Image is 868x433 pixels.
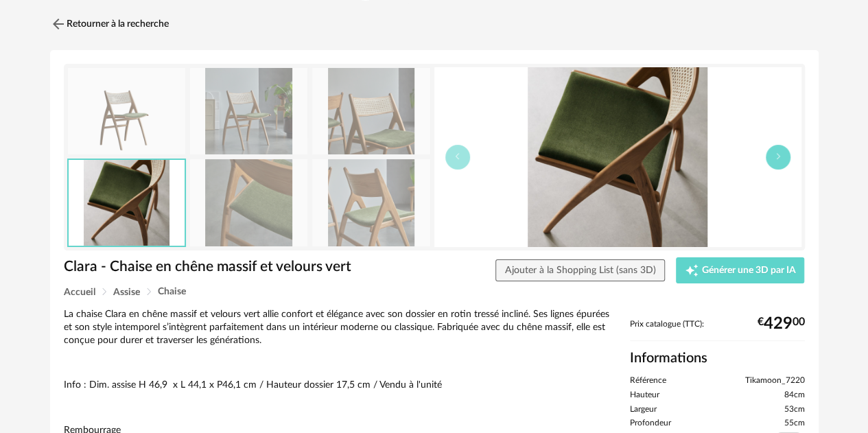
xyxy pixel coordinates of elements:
h2: Informations [630,349,805,367]
span: 55cm [784,418,805,429]
span: Creation icon [685,264,699,277]
img: chaise-en-chene-massif-et-velours-vert-7220-htm [190,68,308,155]
span: Chaise [158,287,186,296]
img: chaise-en-chene-massif-et-velours-vert-7220-htm [312,68,430,155]
img: chaise-en-chene-massif-et-velours-vert-7220-htm [190,159,308,246]
img: chaise-en-chene-massif-et-velours-vert-7220-htm [434,67,801,247]
img: chaise-en-chene-massif-et-velours-vert-7220-htm [312,159,430,246]
div: Prix catalogue (TTC): [630,319,805,342]
span: Assise [113,288,140,297]
span: Référence [630,375,666,386]
span: Accueil [64,288,95,297]
span: 429 [764,319,793,329]
img: chaise-en-chene-massif-et-velours-vert-7220-htm [69,160,185,246]
span: 53cm [784,404,805,415]
span: Largeur [630,404,657,415]
span: 84cm [784,390,805,401]
a: Retourner à la recherche [50,9,169,39]
div: Breadcrumb [64,287,805,297]
button: Ajouter à la Shopping List (sans 3D) [495,259,665,281]
p: Info : Dim. assise H 46,9 x L 44,1 x P46,1 cm / Hauteur dossier 17,5 cm / Vendu à l'unité [64,379,616,392]
span: Hauteur [630,390,659,401]
img: chaise-en-chene-massif-et-velours-vert [68,68,186,155]
p: La chaise Clara en chêne massif et velours vert allie confort et élégance avec son dossier en rot... [64,308,616,347]
h1: Clara - Chaise en chêne massif et velours vert [64,257,364,276]
img: svg+xml;base64,PHN2ZyB3aWR0aD0iMjQiIGhlaWdodD0iMjQiIHZpZXdCb3g9IjAgMCAyNCAyNCIgZmlsbD0ibm9uZSIgeG... [50,16,67,32]
span: Profondeur [630,418,671,429]
span: Ajouter à la Shopping List (sans 3D) [505,266,656,275]
span: Tikamoon_7220 [745,375,805,386]
button: Creation icon Générer une 3D par IA [676,257,805,283]
div: € 00 [758,319,805,329]
span: Générer une 3D par IA [701,266,795,275]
